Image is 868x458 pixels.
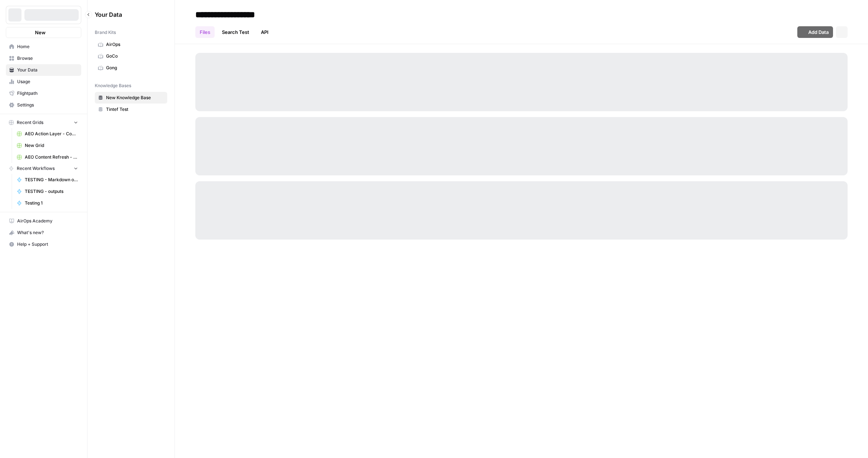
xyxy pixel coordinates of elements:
[6,117,81,128] button: Recent Grids
[6,99,81,111] a: Settings
[17,43,78,50] span: Home
[6,215,81,227] a: AirOps Academy
[17,67,78,73] span: Your Data
[95,39,167,50] a: AirOps
[6,227,81,238] button: What's new?
[17,218,78,224] span: AirOps Academy
[797,26,833,38] button: Add Data
[35,29,46,36] span: New
[13,197,81,209] a: Testing 1
[17,78,78,85] span: Usage
[25,176,78,183] span: TESTING - Markdown output
[17,102,78,108] span: Settings
[13,151,81,163] a: AEO Content Refresh - Testing
[6,64,81,76] a: Your Data
[106,65,164,71] span: Gong
[25,200,78,206] span: Testing 1
[106,53,164,59] span: GoCo
[13,174,81,186] a: TESTING - Markdown output
[218,26,254,38] a: Search Test
[25,188,78,195] span: TESTING - outputs
[6,163,81,174] button: Recent Workflows
[25,142,78,149] span: New Grid
[25,154,78,160] span: AEO Content Refresh - Testing
[6,41,81,53] a: Home
[6,88,81,99] a: Flightpath
[17,55,78,62] span: Browse
[95,10,159,19] span: Your Data
[6,227,81,238] div: What's new?
[17,165,55,172] span: Recent Workflows
[25,131,78,137] span: AEO Action Layer - Community
[6,53,81,64] a: Browse
[195,26,215,38] a: Files
[13,186,81,197] a: TESTING - outputs
[6,27,81,38] button: New
[6,238,81,250] button: Help + Support
[13,140,81,151] a: New Grid
[95,104,167,115] a: Tintef Test
[95,82,131,89] span: Knowledge Bases
[95,50,167,62] a: GoCo
[13,128,81,140] a: AEO Action Layer - Community
[106,106,164,113] span: Tintef Test
[17,119,43,126] span: Recent Grids
[17,90,78,97] span: Flightpath
[257,26,273,38] a: API
[95,62,167,74] a: Gong
[17,241,78,248] span: Help + Support
[95,29,116,36] span: Brand Kits
[6,76,81,88] a: Usage
[95,92,167,104] a: New Knowledge Base
[808,28,829,36] span: Add Data
[106,94,164,101] span: New Knowledge Base
[106,41,164,48] span: AirOps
